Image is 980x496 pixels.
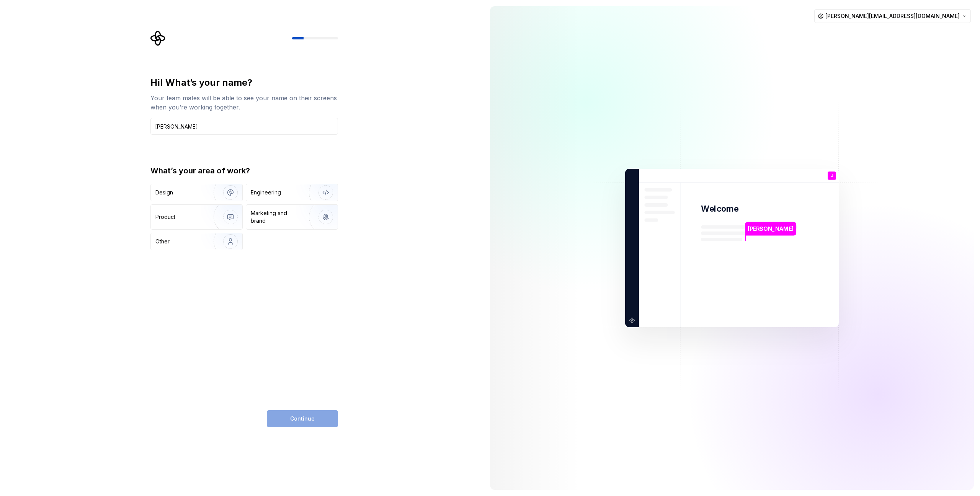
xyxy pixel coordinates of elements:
div: Product [155,213,175,221]
div: What’s your area of work? [150,165,338,176]
div: Design [155,189,173,196]
p: J [831,174,833,178]
span: [PERSON_NAME][EMAIL_ADDRESS][DOMAIN_NAME] [825,12,960,20]
p: [PERSON_NAME] [748,225,794,233]
svg: Supernova Logo [150,31,166,46]
button: [PERSON_NAME][EMAIL_ADDRESS][DOMAIN_NAME] [814,9,971,23]
div: Your team mates will be able to see your name on their screens when you’re working together. [150,93,338,112]
input: Han Solo [150,118,338,135]
div: Marketing and brand [251,209,302,225]
div: Hi! What’s your name? [150,77,338,89]
div: Engineering [251,189,281,196]
p: Welcome [701,203,738,214]
div: Other [155,238,170,245]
